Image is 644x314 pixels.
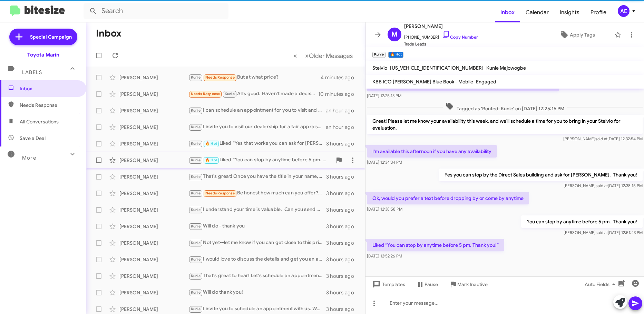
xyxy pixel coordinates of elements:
[326,124,360,131] div: an hour ago
[191,307,201,311] span: Kunle
[188,255,326,263] div: I would love to discuss the details and get you an accurate offer. Can we schedule a time for you...
[119,240,188,246] div: [PERSON_NAME]
[443,102,567,112] span: Tagged as 'Routed: Kunle' on [DATE] 12:25:15 PM
[27,51,59,58] div: Toyota Marin
[119,124,188,131] div: [PERSON_NAME]
[289,49,301,63] button: Previous
[404,41,478,48] span: Trade Leads
[371,278,405,291] span: Templates
[188,140,326,148] div: Liked “Yes that works you can ask for [PERSON_NAME] and he will appraise your X3. Thank you!”
[225,92,235,96] span: Kunle
[367,145,497,158] p: I'm available this afternoon if you have any availability
[188,90,318,98] div: All's good. Haven't made a decision on path forward yet
[119,306,188,313] div: [PERSON_NAME]
[391,29,398,40] span: M
[119,223,188,230] div: [PERSON_NAME]
[579,278,623,291] button: Auto Fields
[309,52,353,60] span: Older Messages
[457,278,488,291] span: Mark Inactive
[20,135,46,142] span: Save a Deal
[318,91,360,98] div: 10 minutes ago
[372,65,387,71] span: Stelvio
[188,156,332,164] div: Liked “You can stop by anytime before 5 pm. Thank you!”
[425,278,438,291] span: Pause
[367,239,504,251] p: Liked “You can stop by anytime before 5 pm. Thank you!”
[596,183,608,188] span: said at
[367,160,402,165] span: [DATE] 12:34:34 PM
[9,29,77,45] a: Special Campaign
[191,191,201,195] span: Kunle
[191,290,201,295] span: Kunle
[326,107,360,114] div: an hour ago
[22,69,42,75] span: Labels
[595,136,607,141] span: said at
[476,79,496,85] span: Engaged
[326,273,360,280] div: 3 hours ago
[191,257,201,262] span: Kunle
[326,223,360,230] div: 3 hours ago
[205,75,235,80] span: Needs Response
[188,107,326,114] div: I can schedule an appointment for you to visit and get a competitive offer on your Model Y. Would...
[119,91,188,98] div: [PERSON_NAME]
[326,306,360,313] div: 3 hours ago
[612,5,636,17] button: AE
[188,239,326,247] div: Not yet--let me know if you can get close to this price. If it's not even in the realm of possibi...
[326,173,360,180] div: 3 hours ago
[326,206,360,213] div: 3 hours ago
[520,2,554,22] a: Calendar
[20,85,78,92] span: Inbox
[191,92,220,96] span: Needs Response
[367,206,402,212] span: [DATE] 12:38:58 PM
[618,5,630,17] div: AE
[188,305,326,313] div: I invite you to schedule an appointment with us. We can evaluate your Atlas and make a fair offer...
[404,22,478,30] span: [PERSON_NAME]
[596,230,608,235] span: said at
[367,192,529,204] p: Ok, would you prefer a text before dropping by or come by anytime
[119,273,188,280] div: [PERSON_NAME]
[390,65,484,71] span: [US_VEHICLE_IDENTIFICATION_NUMBER]
[188,206,326,214] div: I understand your time is valuable. Can you send me the VIN and current miles? How are the tires ...
[188,272,326,280] div: That's great to hear! Let's schedule an appointment to discuss the details and make the process q...
[20,118,59,125] span: All Conversations
[96,28,121,39] h1: Inbox
[570,29,595,41] span: Apply Tags
[585,2,612,22] a: Profile
[543,29,611,41] button: Apply Tags
[326,240,360,246] div: 3 hours ago
[191,141,201,146] span: Kunle
[326,289,360,296] div: 3 hours ago
[486,65,526,71] span: Kunle Majowogbe
[521,215,643,228] p: You can stop by anytime before 5 pm. Thank you!
[495,2,520,22] a: Inbox
[443,278,493,291] button: Mark Inactive
[372,79,473,85] span: KBB ICO [PERSON_NAME] Blue Book - Mobile
[22,155,36,161] span: More
[191,241,201,245] span: Kunle
[119,140,188,147] div: [PERSON_NAME]
[564,183,643,188] span: [PERSON_NAME] [DATE] 12:38:15 PM
[442,34,478,40] a: Copy Number
[326,190,360,197] div: 3 hours ago
[191,75,201,80] span: Kunle
[439,169,643,181] p: Yes you can stop by the Direct Sales building and ask for [PERSON_NAME]. Thank you!
[321,74,360,81] div: 4 minutes ago
[191,158,201,162] span: Kunle
[119,157,188,164] div: [PERSON_NAME]
[326,140,360,147] div: 3 hours ago
[188,288,326,296] div: Will do thank you!
[367,93,401,98] span: [DATE] 12:25:13 PM
[301,49,357,63] button: Next
[119,190,188,197] div: [PERSON_NAME]
[411,278,443,291] button: Pause
[585,278,618,291] span: Auto Fields
[191,274,201,278] span: Kunle
[372,52,386,58] small: Kunle
[326,256,360,263] div: 3 hours ago
[305,51,309,60] span: »
[554,2,585,22] a: Insights
[119,74,188,81] div: [PERSON_NAME]
[290,49,357,63] nav: Page navigation example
